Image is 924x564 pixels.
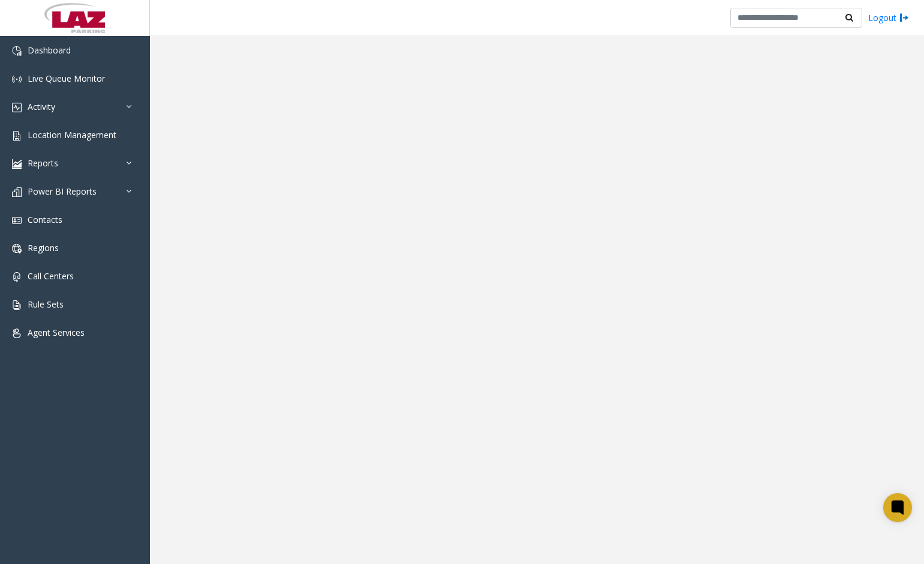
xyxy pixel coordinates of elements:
[12,46,22,56] img: 'icon'
[28,157,58,169] span: Reports
[12,187,22,197] img: 'icon'
[28,73,105,84] span: Live Queue Monitor
[868,11,909,24] a: Logout
[28,242,59,253] span: Regions
[899,11,909,24] img: logout
[12,300,22,310] img: 'icon'
[12,329,22,338] img: 'icon'
[12,159,22,169] img: 'icon'
[28,270,74,282] span: Call Centers
[28,299,64,310] span: Rule Sets
[12,103,22,112] img: 'icon'
[12,272,22,282] img: 'icon'
[12,216,22,225] img: 'icon'
[28,129,116,141] span: Location Management
[28,44,71,56] span: Dashboard
[28,186,97,197] span: Power BI Reports
[28,101,55,112] span: Activity
[12,244,22,253] img: 'icon'
[28,214,62,225] span: Contacts
[28,327,85,338] span: Agent Services
[12,74,22,84] img: 'icon'
[12,131,22,141] img: 'icon'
